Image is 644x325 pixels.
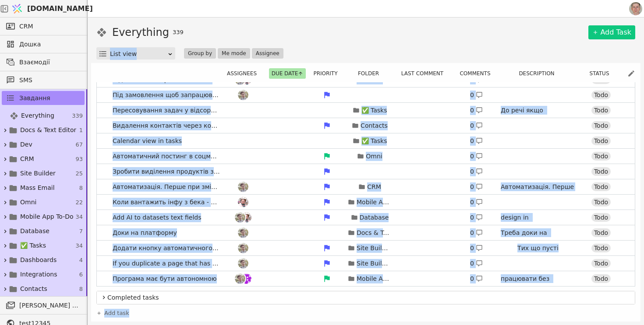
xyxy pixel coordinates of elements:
[457,68,498,79] button: Comments
[79,126,83,135] span: 1
[470,244,483,253] div: 0
[2,19,85,33] a: CRM
[470,274,483,283] div: 0
[470,121,483,130] div: 0
[109,165,223,178] span: Зробити виділення продуктів зі кнопкою ШИФТ
[79,227,83,236] span: 7
[19,94,50,103] span: Завдання
[20,169,56,178] span: Site Builder
[470,198,483,207] div: 0
[591,136,611,145] div: Todo
[224,68,265,79] button: Assignees
[591,182,611,191] div: Todo
[357,244,392,253] p: Site Builder
[20,140,32,149] span: Dev
[20,183,55,192] span: Mass Email
[457,68,499,79] div: Comments
[517,244,559,253] p: Тих що пусті
[107,293,631,302] span: Completed tasks
[97,103,635,118] a: Пересовування задач у відсортованих списках✅ Tasks0 До речі якщо сортування по параметру, а він н...
[361,121,388,130] p: Contacts
[21,111,54,120] span: Everything
[109,89,223,101] span: Під замовлення щоб запрацювало
[184,48,216,59] button: Group by
[470,228,483,238] div: 0
[19,58,80,67] span: Взаємодії
[516,68,562,79] button: Description
[357,228,392,238] p: Docs & Text Editor
[361,136,387,146] p: ✅ Tasks
[109,181,223,193] span: Автоматизація. Перше при зміні з першої стадії на другу
[79,270,83,279] span: 6
[470,106,483,115] div: 0
[591,228,611,237] div: Todo
[591,244,611,252] div: Todo
[238,182,248,192] img: Ad
[2,55,85,69] a: Взаємодії
[75,155,83,164] span: 93
[20,198,36,207] span: Omni
[269,68,306,79] button: Due date
[357,259,392,268] p: Site Builder
[19,301,80,310] span: [PERSON_NAME] розсилки
[470,182,483,192] div: 0
[396,68,453,79] div: Last comment
[109,119,223,132] span: Видалення контактів через корзину
[79,256,83,265] span: 4
[357,198,392,207] p: Mobile App To-Do
[591,274,611,283] div: Todo
[349,68,393,79] div: Folder
[97,271,635,286] a: Програма має бути автономноюAdm.Mobile App To-Do0 працювати без інтернетуTodo
[97,210,635,225] a: Add AI to datasets text fieldsAdХрDatabase0 design in [GEOGRAPHIC_DATA]Todo
[591,106,611,115] div: Todo
[75,241,83,250] span: 34
[75,198,83,207] span: 22
[75,169,83,178] span: 25
[361,106,387,115] p: ✅ Tasks
[11,0,24,17] img: Logo
[2,37,85,51] a: Дошка
[75,213,83,221] span: 34
[109,242,223,255] span: Додати кнопку автоматичного заповнення метатегів
[20,270,57,279] span: Integrations
[238,258,248,269] img: Ad
[19,76,80,85] span: SMS
[109,257,223,270] span: If you duplicate a page that has slides, they don't work on duplicated page
[501,182,575,238] p: Автоматизація. Перше при зміні з першої стадії на другу присвоювати власника того хто пересуває
[20,154,34,164] span: CRM
[27,3,93,14] span: [DOMAIN_NAME]
[591,152,611,161] div: Todo
[109,104,223,117] span: Пересовування задач у відсортованих списках
[629,2,642,15] img: 1560949290925-CROPPED-IMG_0201-2-.jpg
[252,48,283,59] button: Assignee
[109,273,220,285] span: Програма має бути автономною
[241,273,251,284] img: m.
[173,28,184,37] span: 339
[97,164,635,179] a: Зробити виділення продуктів зі кнопкою ШИФТ0 Todo
[501,106,575,225] p: До речі якщо сортування по параметру, а він не визначений, то совати задачу можна було б. Наприкл...
[311,68,345,79] button: Priority
[96,309,129,318] a: Add task
[218,48,250,59] button: Me mode
[591,198,611,206] div: Todo
[97,195,635,210] a: Коли вантажить інфу з бека - треба лоадерХрMobile App To-Do0 Todo
[225,68,264,79] div: Assignees
[399,68,451,79] button: Last comment
[20,212,74,221] span: Mobile App To-Do
[20,241,46,250] span: ✅ Tasks
[104,309,129,318] span: Add task
[238,90,248,100] img: Ad
[366,152,382,161] p: Omni
[97,118,635,133] a: Видалення контактів через корзинуContacts0 Todo
[79,184,83,192] span: 8
[470,259,483,268] div: 0
[2,298,85,312] a: [PERSON_NAME] розсилки
[360,213,389,222] p: Database
[2,73,85,87] a: SMS
[97,241,635,255] a: Додати кнопку автоматичного заповнення метатегівAdSite Builder0 Тих що пустіTodo
[19,22,33,31] span: CRM
[109,196,223,209] span: Коли вантажить інфу з бека - треба лоадер
[2,91,85,105] a: Завдання
[591,213,611,222] div: Todo
[97,225,635,240] a: Доки на платформуAdDocs & Text Editor0 Треба доки на платформу. Я думав може зробити просто типу ...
